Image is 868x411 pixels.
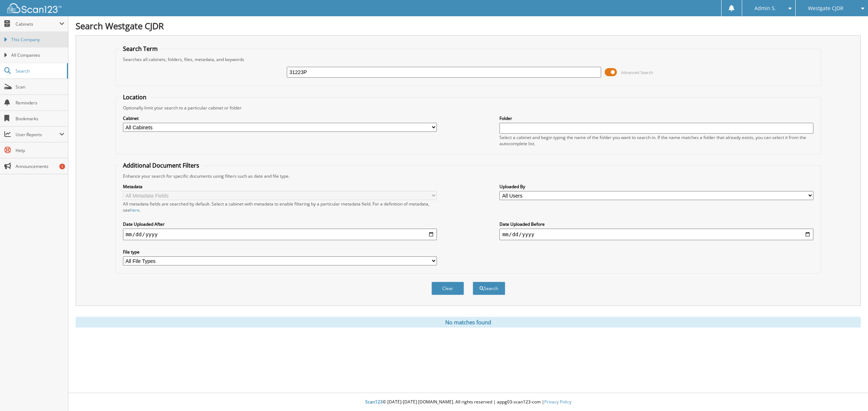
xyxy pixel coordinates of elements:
[119,105,817,111] div: Optionally limit your search to a particular cabinet or folder
[123,249,437,255] label: File type
[754,6,776,10] span: Admin S.
[123,229,437,240] input: start
[119,56,817,62] div: Searches all cabinets, folders, files, metadata, and keywords
[16,116,64,122] span: Bookmarks
[76,317,861,328] div: No matches found
[499,221,813,227] label: Date Uploaded Before
[16,163,64,169] span: Announcements
[130,207,140,213] a: here
[499,134,813,147] div: Select a cabinet and begin typing the name of the folder you want to search in. If the name match...
[16,100,64,106] span: Reminders
[499,183,813,190] label: Uploaded By
[76,20,861,32] h1: Search Westgate CJDR
[16,84,64,90] span: Scan
[59,164,65,169] div: 1
[473,282,505,295] button: Search
[123,221,437,227] label: Date Uploaded After
[16,131,59,138] span: User Reports
[621,70,653,75] span: Advanced Search
[499,229,813,240] input: end
[11,36,64,43] span: This Company
[119,93,150,101] legend: Location
[431,282,464,295] button: Clear
[68,393,868,411] div: © [DATE]-[DATE] [DOMAIN_NAME]. All rights reserved | appg03-scan123-com |
[16,68,63,74] span: Search
[119,173,817,179] div: Enhance your search for specific documents using filters such as date and file type.
[123,183,437,190] label: Metadata
[11,52,64,59] span: All Companies
[365,399,383,405] span: Scan123
[7,3,61,13] img: scan123-logo-white.svg
[119,45,161,53] legend: Search Term
[499,115,813,121] label: Folder
[16,147,64,153] span: Help
[123,201,437,213] div: All metadata fields are searched by default. Select a cabinet with metadata to enable filtering b...
[544,399,571,405] a: Privacy Policy
[123,115,437,121] label: Cabinet
[16,21,59,27] span: Cabinets
[119,161,203,169] legend: Additional Document Filters
[808,6,843,10] span: Westgate CJDR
